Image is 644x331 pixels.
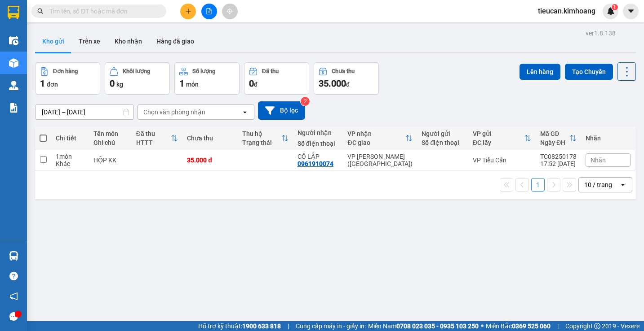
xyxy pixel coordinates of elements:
[47,81,58,88] span: đơn
[110,78,115,89] span: 0
[35,30,71,52] button: Kho gửi
[332,68,355,74] div: Chưa thu
[71,30,107,52] button: Trên xe
[132,126,183,150] th: Toggle SortBy
[520,64,560,80] button: Lên hàng
[473,139,524,146] div: ĐC lấy
[9,36,18,45] img: warehouse-icon
[298,129,339,136] div: Người nhận
[347,130,405,137] div: VP nhận
[540,153,577,160] div: TC08250178
[56,135,84,142] div: Chi tiết
[56,160,84,167] div: Khác
[186,81,199,88] span: món
[422,130,464,137] div: Người gửi
[301,97,310,106] sup: 2
[93,130,127,137] div: Tên món
[222,4,238,19] button: aim
[9,251,18,261] img: warehouse-icon
[623,4,639,19] button: caret-down
[206,8,212,14] span: file-add
[319,78,346,89] span: 35.000
[238,126,293,150] th: Toggle SortBy
[56,153,84,160] div: 1 món
[486,321,551,331] span: Miền Bắc
[540,160,577,167] div: 17:52 [DATE]
[346,81,350,88] span: đ
[586,135,631,142] div: Nhãn
[105,62,170,95] button: Khối lượng0kg
[298,140,339,147] div: Số điện thoại
[192,68,215,74] div: Số lượng
[9,103,18,113] img: solution-icon
[254,81,258,88] span: đ
[347,139,405,146] div: ĐC giao
[613,4,616,10] span: 1
[473,157,531,164] div: VP Tiểu Cần
[242,130,281,137] div: Thu hộ
[179,78,184,89] span: 1
[591,157,606,164] span: Nhãn
[35,62,100,95] button: Đơn hàng1đơn
[198,321,281,331] span: Hỗ trợ kỹ thuật:
[174,62,240,95] button: Số lượng1món
[298,160,333,167] div: 0961910074
[187,135,233,142] div: Chưa thu
[627,7,635,15] span: caret-down
[249,78,254,89] span: 0
[36,105,133,119] input: Select a date range.
[242,322,281,330] strong: 1900 633 818
[116,81,123,88] span: kg
[468,126,536,150] th: Toggle SortBy
[557,321,559,331] span: |
[37,8,44,14] span: search
[8,6,19,19] img: logo-vxr
[180,4,196,19] button: plus
[9,272,18,280] span: question-circle
[49,6,155,16] input: Tìm tên, số ĐT hoặc mã đơn
[540,139,569,146] div: Ngày ĐH
[565,64,613,80] button: Tạo Chuyến
[227,8,233,14] span: aim
[396,322,479,330] strong: 0708 023 035 - 0935 103 250
[262,68,279,74] div: Đã thu
[584,180,612,189] div: 10 / trang
[540,130,569,137] div: Mã GD
[242,139,281,146] div: Trạng thái
[607,7,615,15] img: icon-new-feature
[473,130,524,137] div: VP gửi
[298,153,339,160] div: CÔ LẬP
[107,30,149,52] button: Kho nhận
[136,130,171,137] div: Đã thu
[343,126,417,150] th: Toggle SortBy
[185,8,191,14] span: plus
[619,181,626,188] svg: open
[347,153,413,167] div: VP [PERSON_NAME] ([GEOGRAPHIC_DATA])
[40,78,45,89] span: 1
[136,139,171,146] div: HTTT
[149,30,201,52] button: Hàng đã giao
[586,28,616,38] div: ver 1.8.138
[9,81,18,90] img: warehouse-icon
[512,322,551,330] strong: 0369 525 060
[531,178,545,192] button: 1
[143,108,205,117] div: Chọn văn phòng nhận
[531,5,603,17] span: tieucan.kimhoang
[594,323,600,329] span: copyright
[422,139,464,146] div: Số điện thoại
[93,139,127,146] div: Ghi chú
[258,101,305,120] button: Bộ lọc
[536,126,581,150] th: Toggle SortBy
[612,4,618,10] sup: 1
[9,292,18,301] span: notification
[368,321,479,331] span: Miền Nam
[201,4,217,19] button: file-add
[244,62,309,95] button: Đã thu0đ
[481,324,484,328] span: ⚪️
[123,68,150,74] div: Khối lượng
[187,157,233,164] div: 35.000 đ
[53,68,78,74] div: Đơn hàng
[288,321,289,331] span: |
[9,312,18,321] span: message
[93,157,127,164] div: HỘP KK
